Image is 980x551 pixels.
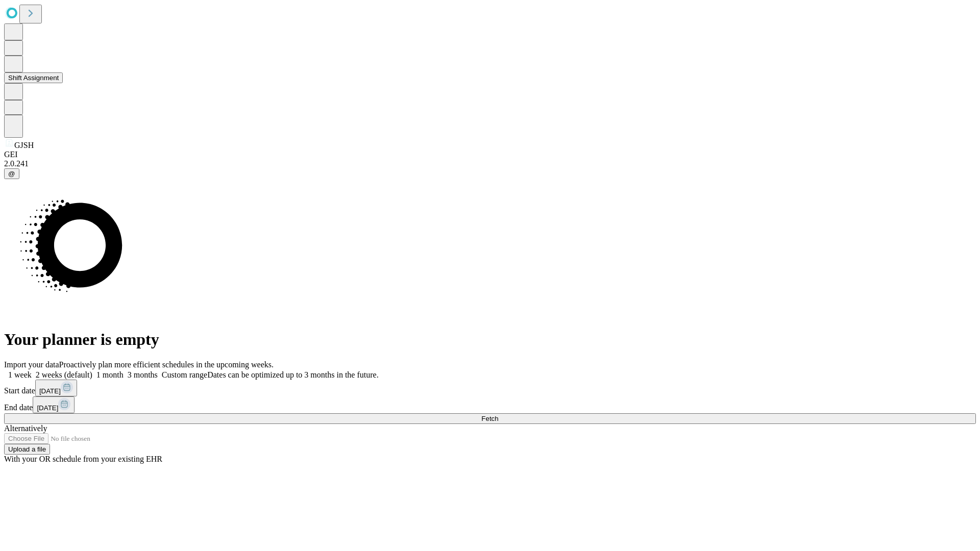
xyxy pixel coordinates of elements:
[4,159,976,168] div: 2.0.241
[162,370,207,379] span: Custom range
[4,396,976,413] div: End date
[14,141,34,149] span: GJSH
[4,380,976,396] div: Start date
[4,150,976,159] div: GEI
[207,370,378,379] span: Dates can be optimized up to 3 months in the future.
[8,170,15,178] span: @
[128,370,158,379] span: 3 months
[4,168,19,179] button: @
[4,360,59,369] span: Import your data
[4,455,162,463] span: With your OR schedule from your existing EHR
[35,380,77,396] button: [DATE]
[33,396,75,413] button: [DATE]
[4,72,63,83] button: Shift Assignment
[39,387,61,395] span: [DATE]
[4,424,47,433] span: Alternatively
[4,444,50,455] button: Upload a file
[37,404,58,412] span: [DATE]
[481,415,498,422] span: Fetch
[96,370,124,379] span: 1 month
[36,370,92,379] span: 2 weeks (default)
[59,360,274,369] span: Proactively plan more efficient schedules in the upcoming weeks.
[4,330,976,349] h1: Your planner is empty
[8,370,32,379] span: 1 week
[4,413,976,424] button: Fetch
